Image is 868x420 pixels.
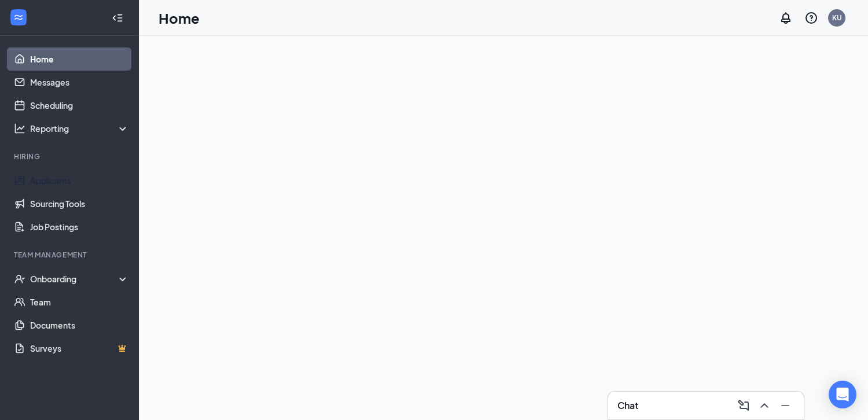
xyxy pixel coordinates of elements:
svg: Notifications [779,11,793,25]
div: Onboarding [30,273,119,285]
button: ChevronUp [755,396,774,415]
svg: Collapse [112,12,123,24]
button: ComposeMessage [734,396,753,415]
div: Team Management [14,250,127,260]
svg: UserCheck [14,273,25,285]
a: SurveysCrown [30,337,129,360]
svg: ChevronUp [757,399,771,412]
a: Messages [30,71,129,94]
div: Reporting [30,123,130,134]
a: Job Postings [30,215,129,238]
h1: Home [159,8,200,28]
svg: Minimize [778,399,792,412]
svg: QuestionInfo [804,11,818,25]
svg: WorkstreamLogo [13,12,24,23]
svg: ComposeMessage [737,399,751,412]
div: Open Intercom Messenger [829,381,856,408]
a: Team [30,290,129,314]
svg: Analysis [14,123,25,134]
div: Hiring [14,152,127,161]
h3: Chat [617,399,638,412]
button: Minimize [776,396,795,415]
a: Sourcing Tools [30,192,129,215]
a: Applicants [30,169,129,192]
div: KU [832,13,842,23]
a: Documents [30,314,129,337]
a: Scheduling [30,94,129,117]
a: Home [30,47,129,71]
